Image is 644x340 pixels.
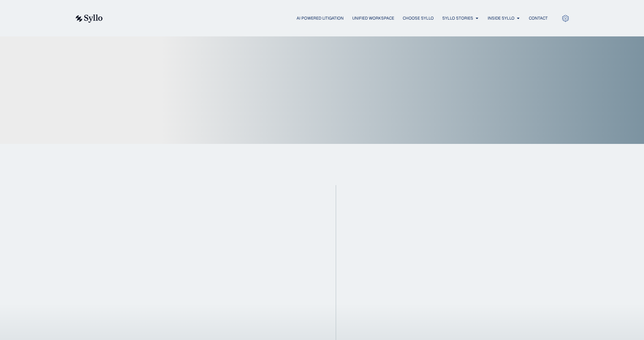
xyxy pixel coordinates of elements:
[529,15,548,21] a: Contact
[116,15,548,22] nav: Menu
[488,15,514,21] a: Inside Syllo
[75,14,103,23] img: syllo
[116,15,548,22] div: Menu Toggle
[352,15,394,21] a: Unified Workspace
[403,15,434,21] a: Choose Syllo
[442,15,473,21] a: Syllo Stories
[297,15,344,21] a: AI Powered Litigation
